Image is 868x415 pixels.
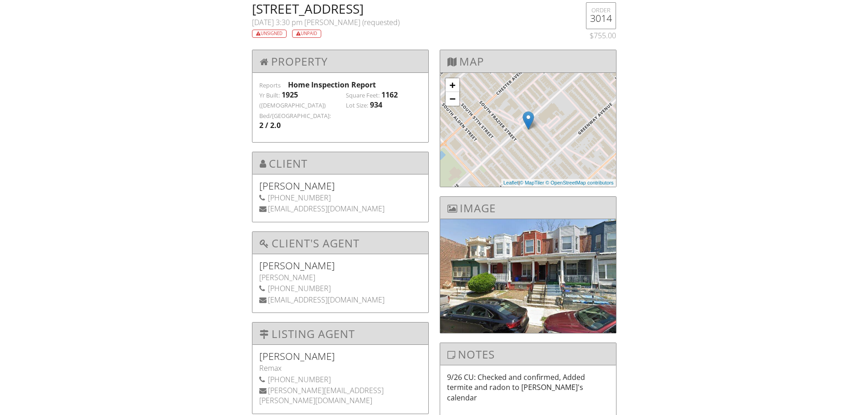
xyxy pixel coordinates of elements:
[288,80,421,90] div: Home Inspection Report
[259,385,421,406] div: [PERSON_NAME][EMAIL_ADDRESS][PERSON_NAME][DOMAIN_NAME]
[440,343,616,365] h3: Notes
[501,179,616,187] div: |
[252,50,428,72] h3: Property
[346,92,380,100] label: Square Feet:
[590,14,612,23] h5: 3014
[381,90,398,100] div: 1162
[440,197,616,219] h3: Image
[370,100,382,110] div: 934
[520,180,544,185] a: © MapTiler
[446,78,459,92] a: Zoom in
[259,193,421,203] div: [PHONE_NUMBER]
[346,102,368,110] label: Lot Size:
[259,81,281,89] label: Reports
[259,112,331,120] label: Bed/[GEOGRAPHIC_DATA]:
[259,295,421,305] div: [EMAIL_ADDRESS][DOMAIN_NAME]
[259,261,421,270] h5: [PERSON_NAME]
[252,232,428,254] h3: Client's Agent
[282,90,298,100] div: 1925
[259,181,421,190] h5: [PERSON_NAME]
[259,363,421,373] div: Remax
[446,92,459,106] a: Zoom out
[252,17,303,27] span: [DATE] 3:30 pm
[259,352,421,361] h5: [PERSON_NAME]
[503,180,519,185] a: Leaflet
[259,374,421,384] div: [PHONE_NUMBER]
[259,283,421,293] div: [PHONE_NUMBER]
[252,152,428,174] h3: Client
[252,30,287,38] div: Unsigned
[590,6,612,14] div: ORDER
[440,50,616,72] h3: Map
[545,180,613,185] a: © OpenStreetMap contributors
[259,92,280,100] label: Yr Built:
[565,31,616,41] div: $755.00
[259,102,326,110] label: ([DEMOGRAPHIC_DATA])
[447,372,609,403] p: 9/26 CU: Checked and confirmed, Added termite and radon to [PERSON_NAME]'s calendar
[304,17,400,27] span: [PERSON_NAME] (requested)
[292,30,321,38] div: Unpaid
[259,272,421,282] div: [PERSON_NAME]
[252,2,554,15] h2: [STREET_ADDRESS]
[259,120,281,130] div: 2 / 2.0
[252,323,428,345] h3: Listing Agent
[259,204,421,214] div: [EMAIL_ADDRESS][DOMAIN_NAME]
